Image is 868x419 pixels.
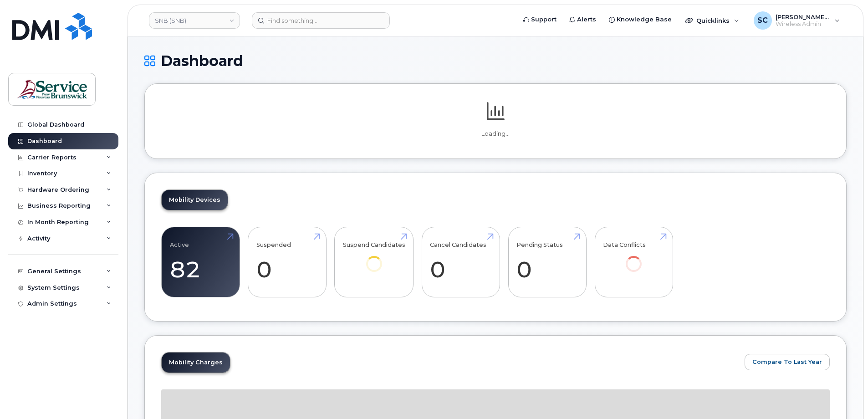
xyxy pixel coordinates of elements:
[343,232,405,285] a: Suspend Candidates
[516,232,578,292] a: Pending Status 0
[745,354,830,370] button: Compare To Last Year
[430,232,491,292] a: Cancel Candidates 0
[162,353,230,373] a: Mobility Charges
[256,232,318,292] a: Suspended 0
[144,53,847,69] h1: Dashboard
[161,130,830,138] p: Loading...
[162,190,228,210] a: Mobility Devices
[170,232,231,292] a: Active 82
[603,232,664,285] a: Data Conflicts
[752,358,822,366] span: Compare To Last Year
